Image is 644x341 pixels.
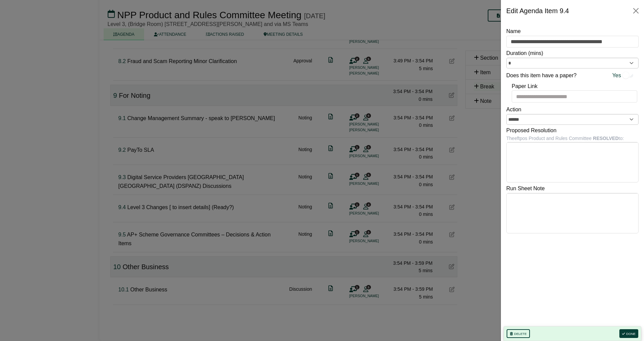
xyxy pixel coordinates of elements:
[506,105,521,114] label: Action
[630,5,641,16] button: Close
[593,136,619,141] b: RESOLVED
[506,27,521,36] label: Name
[506,126,557,135] label: Proposed Resolution
[506,184,545,193] label: Run Sheet Note
[506,49,543,58] label: Duration (mins)
[612,71,621,80] span: Yes
[507,329,530,338] button: Delete
[506,5,569,16] div: Edit Agenda Item 9.4
[512,82,538,91] label: Paper Link
[506,71,576,80] label: Does this item have a paper?
[506,135,639,142] div: The eftpos Product and Rules Committee to:
[619,329,638,338] button: Done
